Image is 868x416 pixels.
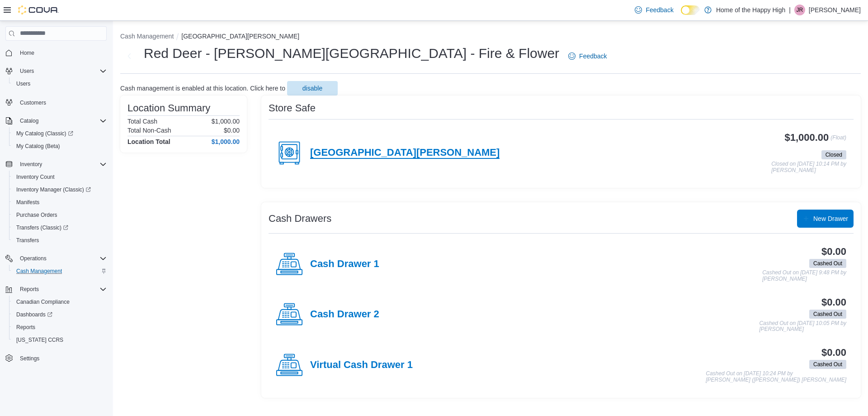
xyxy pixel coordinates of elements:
h3: $0.00 [821,246,846,257]
span: Operations [16,253,107,264]
button: Settings [2,352,110,365]
button: Catalog [16,115,42,126]
button: Next [120,47,138,65]
span: My Catalog (Beta) [13,141,107,152]
h4: Location Total [127,138,170,145]
span: Customers [16,96,107,108]
a: Cash Management [13,266,66,277]
span: New Drawer [813,214,848,223]
button: Catalog [2,115,110,127]
span: Home [20,49,34,57]
h3: Store Safe [269,103,316,114]
span: Cashed Out [809,259,846,268]
a: Users [13,78,34,89]
a: Feedback [565,47,610,65]
h1: Red Deer - [PERSON_NAME][GEOGRAPHIC_DATA] - Fire & Flower [144,44,559,62]
button: Users [9,77,110,90]
button: Inventory Count [9,171,110,183]
span: Cashed Out [813,360,842,368]
span: Inventory Count [13,172,107,182]
button: Cash Management [9,265,110,277]
h3: $0.00 [821,297,846,308]
span: Transfers (Classic) [16,224,68,231]
h3: Cash Drawers [269,213,331,224]
span: Inventory Count [16,173,55,181]
button: Reports [16,284,42,295]
span: Feedback [579,52,607,61]
h4: Cash Drawer 2 [310,309,379,320]
span: Customers [20,99,46,106]
span: Transfers (Classic) [13,222,107,233]
span: Cashed Out [813,259,842,268]
span: Dashboards [16,311,52,318]
a: Inventory Manager (Classic) [13,184,94,195]
button: Operations [16,253,50,264]
span: Reports [13,322,107,333]
button: Cash Management [120,33,174,40]
button: [GEOGRAPHIC_DATA][PERSON_NAME] [181,33,299,40]
span: Reports [16,284,107,295]
a: Feedback [631,1,677,19]
span: My Catalog (Beta) [16,143,60,150]
h4: $1,000.00 [212,138,240,145]
p: Cashed Out on [DATE] 10:05 PM by [PERSON_NAME] [759,320,846,333]
button: Operations [2,252,110,265]
a: My Catalog (Classic) [9,127,110,140]
span: Cash Management [16,268,62,275]
span: Catalog [16,115,107,126]
span: Feedback [646,5,673,14]
p: | [789,5,791,15]
span: disable [302,84,322,93]
span: Settings [20,355,39,362]
button: Users [2,65,110,77]
h3: $1,000.00 [785,132,829,143]
input: Dark Mode [681,5,700,15]
span: [US_STATE] CCRS [16,336,63,344]
span: Manifests [16,199,39,206]
span: Cashed Out [809,360,846,369]
span: Inventory [16,159,107,170]
a: Purchase Orders [13,210,61,220]
h3: Location Summary [127,103,210,114]
a: Dashboards [9,308,110,321]
a: Customers [16,97,50,108]
p: Cash management is enabled at this location. Click here to [120,85,285,92]
span: Users [20,67,34,75]
h3: $0.00 [821,347,846,358]
p: $0.00 [224,127,240,134]
button: Purchase Orders [9,209,110,221]
span: Users [16,80,30,87]
span: Transfers [13,235,107,246]
img: Cova [18,5,59,14]
span: Purchase Orders [13,210,107,220]
span: Dashboards [13,309,107,320]
a: [US_STATE] CCRS [13,335,67,345]
span: Reports [20,286,39,293]
a: Inventory Manager (Classic) [9,183,110,196]
span: Catalog [20,117,38,124]
span: Manifests [13,197,107,208]
button: Reports [9,321,110,334]
button: [US_STATE] CCRS [9,334,110,346]
span: JR [797,5,803,15]
span: Home [16,47,107,58]
button: Canadian Compliance [9,296,110,308]
span: Operations [20,255,47,262]
span: My Catalog (Classic) [13,128,107,139]
button: Manifests [9,196,110,209]
p: [PERSON_NAME] [809,5,861,15]
a: Home [16,48,38,58]
p: Closed on [DATE] 10:14 PM by [PERSON_NAME] [771,161,846,173]
span: Users [13,78,107,89]
h4: Virtual Cash Drawer 1 [310,359,413,371]
a: Inventory Count [13,172,58,182]
span: My Catalog (Classic) [16,130,73,137]
span: Closed [821,150,846,159]
a: Dashboards [13,309,56,320]
span: Canadian Compliance [13,296,107,307]
span: Inventory Manager (Classic) [16,186,91,193]
a: Settings [16,353,43,364]
p: $1,000.00 [212,118,240,125]
button: Home [2,46,110,59]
